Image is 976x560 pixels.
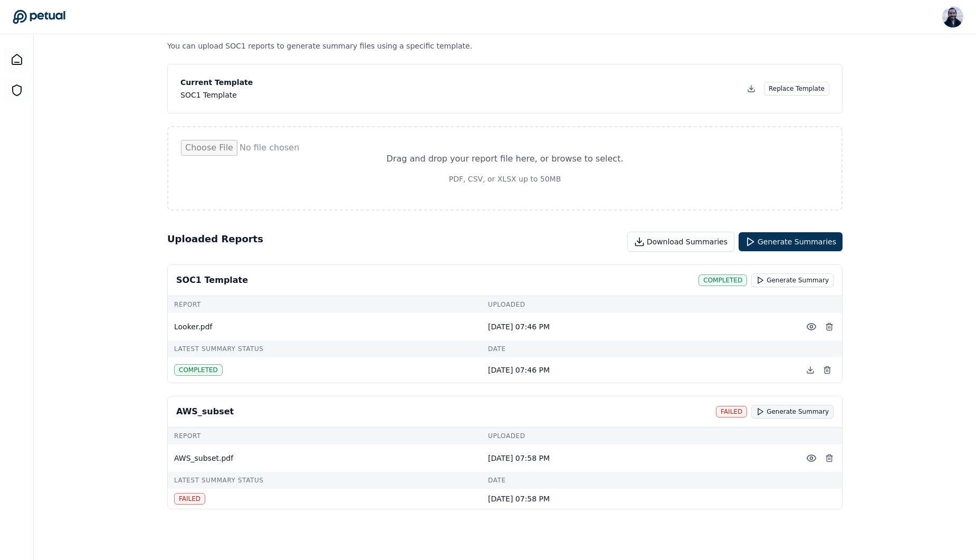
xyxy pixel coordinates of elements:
div: completed [174,364,223,376]
td: Uploaded [482,296,796,313]
button: Preview File (hover for quick preview, click for full view) [802,317,821,336]
img: Roberto Fernandez [942,6,963,27]
td: [DATE] 07:46 PM [482,357,796,383]
button: Replace Template [764,82,829,96]
td: Latest Summary Status [168,340,482,357]
td: Looker.pdf [168,313,482,340]
button: Generate Summary [751,405,834,419]
button: Preview File (hover for quick preview, click for full view) [802,449,821,468]
a: SOC [4,78,30,103]
td: [DATE] 07:58 PM [482,444,796,472]
td: Date [482,340,796,357]
div: SOC1 Template [180,90,253,100]
td: Uploaded [482,428,796,444]
td: [DATE] 07:46 PM [482,313,796,340]
button: Generate Summary [751,273,834,287]
p: You can upload SOC1 reports to generate summary files using a specific template. [167,41,843,51]
td: Report [168,296,482,313]
p: Current Template [180,77,253,88]
a: Go to Dashboard [13,10,65,24]
div: AWS_subset [176,405,234,418]
td: Date [482,472,796,489]
td: Latest Summary Status [168,472,482,489]
div: failed [174,493,205,505]
div: completed [698,274,747,286]
button: Generate Summaries [739,232,843,251]
button: Download Template [743,80,760,97]
button: Download Summaries [627,232,734,252]
button: Download generated summary [802,362,819,378]
td: [DATE] 07:58 PM [482,489,796,509]
button: Delete Report [821,317,838,336]
button: Delete generated summary [819,362,836,378]
div: failed [716,406,747,417]
td: Report [168,428,482,444]
button: Delete Report [821,449,838,468]
div: SOC1 Template [176,274,248,287]
td: AWS_subset.pdf [168,444,482,472]
h2: Uploaded Reports [167,232,263,252]
a: Dashboard [4,47,30,72]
